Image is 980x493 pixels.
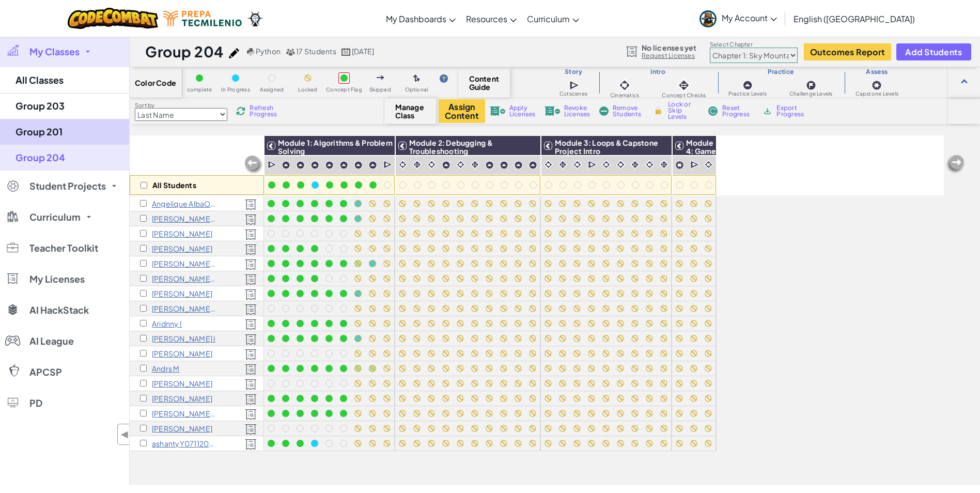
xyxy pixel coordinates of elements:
[642,52,696,60] a: Request Licenses
[152,409,216,418] p: Regina del Carmen R
[490,106,505,116] img: IconLicenseApply.svg
[152,199,216,208] p: Angelique AlbaO14 A
[522,5,584,33] a: Curriculum
[152,274,216,283] p: Astrid Denisse D
[788,5,920,33] a: English ([GEOGRAPHIC_DATA])
[558,160,568,170] img: IconInteractive.svg
[794,13,915,24] span: English ([GEOGRAPHIC_DATA])
[245,394,257,405] img: Licensed
[440,74,448,83] img: IconHint.svg
[466,13,507,24] span: Resources
[152,244,212,253] p: Renata kahali C
[152,259,216,268] p: Daniela Alejandra d
[699,10,717,27] img: avatar
[152,304,216,313] p: Fernando Rodrigo Castro Gonzalez F
[559,91,587,97] span: Cutscenes
[247,11,263,26] img: Ozaria
[844,68,910,76] h3: Assess
[245,334,257,345] img: Licensed
[381,5,461,33] a: My Dashboards
[564,105,590,117] span: Revoke Licenses
[710,40,798,49] label: Select Chapter
[352,47,374,56] span: [DATE]
[548,68,599,76] h3: Story
[243,155,264,175] img: Arrow_Left_Inactive.png
[653,106,664,115] img: IconLock.svg
[296,161,305,170] img: IconPracticeLevel.svg
[245,409,257,420] img: Licensed
[439,99,485,123] button: Assign Content
[120,427,129,442] span: ◀
[789,91,833,97] span: Challenge Levels
[296,47,336,56] span: 17 Students
[152,379,212,388] p: Gael M
[855,91,898,97] span: Capstone Levels
[613,105,644,117] span: Remove Students
[282,161,290,170] img: IconPracticeLevel.svg
[152,424,212,433] p: Nadia Nava V
[245,259,257,270] img: Licensed
[527,13,570,24] span: Curriculum
[310,161,319,170] img: IconPracticeLevel.svg
[250,105,282,117] span: Refresh Progress
[395,103,426,119] span: Manage Class
[339,161,348,170] img: IconPracticeLevel.svg
[728,91,766,97] span: Practice Levels
[29,212,81,222] span: Curriculum
[152,181,196,189] p: All Students
[245,364,257,375] img: Licensed
[694,2,782,35] a: My Account
[896,43,971,60] button: Add Students
[245,289,257,300] img: Licensed
[341,48,351,56] img: calendar.svg
[245,244,257,255] img: Licensed
[763,106,772,116] img: IconArchive.svg
[152,334,215,343] p: Itzel Vazquez I
[645,160,655,170] img: IconCinematic.svg
[677,78,691,93] img: IconInteractive.svg
[245,274,257,285] img: Licensed
[152,364,180,373] p: Andrs M
[386,13,446,24] span: My Dashboards
[29,274,85,284] span: My Licenses
[514,161,523,170] img: IconPracticeLevel.svg
[572,160,582,170] img: IconCinematic.svg
[545,106,560,116] img: IconLicenseRevoke.svg
[945,154,966,175] img: Arrow_Left_Inactive.png
[569,80,580,91] img: IconCutscene.svg
[29,305,89,315] span: AI HackStack
[413,74,420,83] img: IconOptionalLevel.svg
[662,93,706,98] span: Concept Checks
[804,43,891,60] button: Outcomes Report
[409,138,493,156] span: Module 2: Debugging & Troubleshooting
[68,8,158,29] a: CodeCombat logo
[742,80,753,90] img: IconPracticeLevel.svg
[485,161,494,170] img: IconPracticeLevel.svg
[599,68,717,76] h3: Intro
[543,160,553,170] img: IconCinematic.svg
[152,214,216,223] p: Maria Esther C A
[135,101,227,110] label: Sort by
[442,161,450,170] img: IconPracticeLevel.svg
[377,75,384,80] img: IconSkippedLevel.svg
[187,87,212,93] span: complete
[245,214,257,225] img: Licensed
[236,106,245,116] img: IconReload.svg
[690,160,700,170] img: IconCutscene.svg
[509,105,536,117] span: Apply Licenses
[718,68,844,76] h3: Practice
[229,48,239,58] img: iconPencil.svg
[905,48,962,56] span: Add Students
[555,138,658,156] span: Module 3: Loops & Capstone Project Intro
[806,80,816,90] img: IconChallengeLevel.svg
[286,48,295,56] img: MultipleUsers.png
[325,161,334,170] img: IconPracticeLevel.svg
[152,289,212,298] p: Austin Antonio E
[456,160,465,170] img: IconCinematic.svg
[245,304,257,315] img: Licensed
[398,160,408,170] img: IconCinematic.svg
[152,439,216,448] p: ashantyY07112009 y
[268,160,277,170] img: IconCutscene.svg
[29,243,98,253] span: Teacher Toolkit
[245,424,257,435] img: Licensed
